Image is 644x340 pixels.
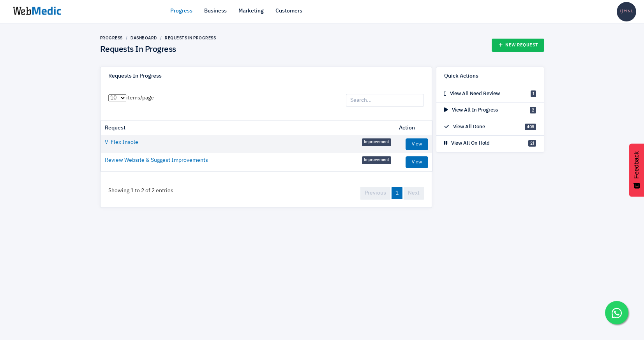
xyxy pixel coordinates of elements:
[392,187,402,199] a: 1
[100,35,216,41] nav: breadcrumb
[629,143,644,197] button: Feedback - Show survey
[633,151,640,179] span: Feedback
[360,187,390,200] a: Previous
[108,94,126,101] select: items/page
[346,94,424,107] input: Search...
[444,90,500,98] p: View All Need Review
[204,7,227,15] a: Business
[108,73,162,80] h6: Requests In Progress
[404,187,424,200] a: Next
[238,7,264,15] a: Marketing
[444,140,490,147] p: View All On Hold
[530,107,536,113] span: 2
[395,121,432,135] th: Action
[170,7,192,15] a: Progress
[165,35,216,40] a: Requests In Progress
[406,138,428,150] a: View
[525,124,536,130] span: 409
[108,94,154,102] label: items/page
[100,45,216,55] h4: Requests In Progress
[444,73,478,80] h6: Quick Actions
[101,121,395,135] th: Request
[100,35,123,40] a: Progress
[531,90,536,97] span: 1
[444,106,498,114] p: View All In Progress
[131,35,157,40] a: Dashboard
[528,140,536,147] span: 21
[105,156,208,165] a: Review Website & Suggest Improvements
[101,179,181,203] div: Showing 1 to 2 of 2 entries
[275,7,302,15] a: Customers
[444,123,485,131] p: View All Done
[362,138,391,146] span: Improvement
[105,138,138,147] a: V-Flex Insole
[406,156,428,168] a: View
[362,156,391,164] span: Improvement
[492,39,544,52] a: New Request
